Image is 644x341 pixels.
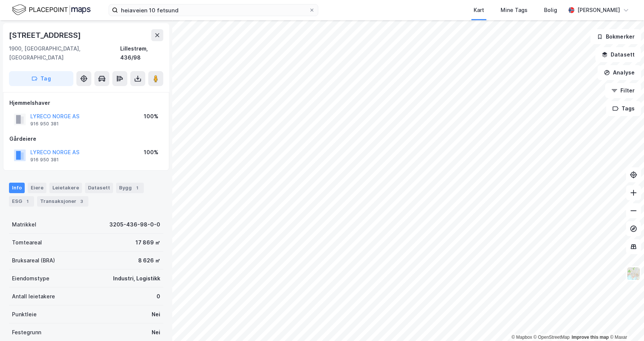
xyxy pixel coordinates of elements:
[501,6,528,15] div: Mine Tags
[12,310,37,319] div: Punktleie
[9,29,82,41] div: [STREET_ADDRESS]
[9,98,163,107] div: Hjemmelshaver
[120,44,163,62] div: Lillestrøm, 436/98
[49,183,82,193] div: Leietakere
[12,3,91,16] img: logo.f888ab2527a4732fd821a326f86c7f29.svg
[157,292,160,301] div: 0
[9,134,163,143] div: Gårdeiere
[607,305,644,341] iframe: Chat Widget
[606,101,641,116] button: Tags
[12,274,49,283] div: Eiendomstype
[595,47,641,62] button: Datasett
[116,183,144,193] div: Bygg
[152,310,160,319] div: Nei
[138,256,160,265] div: 8 626 ㎡
[605,83,641,98] button: Filter
[12,238,42,247] div: Tomteareal
[30,157,59,163] div: 916 950 381
[9,71,73,86] button: Tag
[534,335,570,340] a: OpenStreetMap
[590,29,641,44] button: Bokmerker
[28,183,46,193] div: Eiere
[133,184,141,192] div: 1
[118,4,309,16] input: Søk på adresse, matrikkel, gårdeiere, leietakere eller personer
[152,328,160,337] div: Nei
[85,183,113,193] div: Datasett
[572,335,609,340] a: Improve this map
[12,220,36,229] div: Matrikkel
[511,335,532,340] a: Mapbox
[136,238,160,247] div: 17 869 ㎡
[144,112,158,121] div: 100%
[144,148,158,157] div: 100%
[113,274,160,283] div: Industri, Logistikk
[607,305,644,341] div: Kontrollprogram for chat
[12,328,41,337] div: Festegrunn
[12,292,55,301] div: Antall leietakere
[109,220,160,229] div: 3205-436-98-0-0
[598,65,641,80] button: Analyse
[9,44,120,62] div: 1900, [GEOGRAPHIC_DATA], [GEOGRAPHIC_DATA]
[544,6,557,15] div: Bolig
[626,267,641,281] img: Z
[12,256,55,265] div: Bruksareal (BRA)
[78,198,85,205] div: 3
[474,6,484,15] div: Kart
[24,198,31,205] div: 1
[9,196,34,207] div: ESG
[9,183,25,193] div: Info
[37,196,88,207] div: Transaksjoner
[30,121,59,127] div: 916 950 381
[577,6,620,15] div: [PERSON_NAME]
